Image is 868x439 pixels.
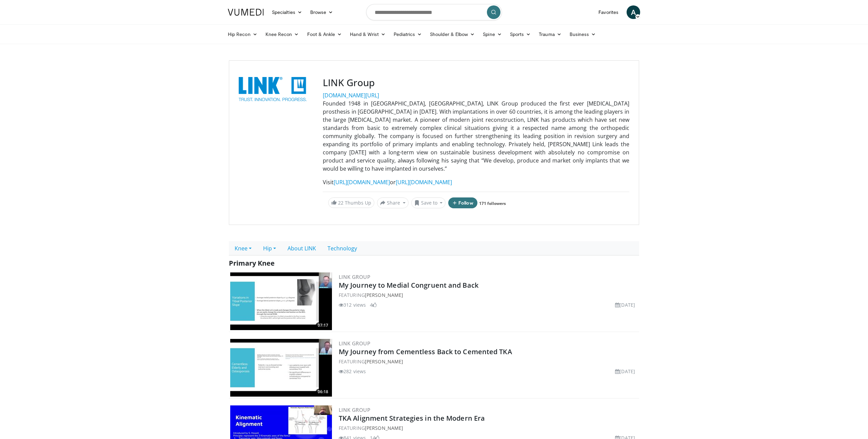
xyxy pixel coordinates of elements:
a: TKA Alignment Strategies in the Modern Era [339,414,485,423]
a: 06:18 [230,339,332,397]
a: [URL][DOMAIN_NAME] [396,178,452,186]
a: Knee Recon [261,27,303,41]
a: Trauma [535,27,566,41]
img: VuMedi Logo [228,9,264,16]
a: Hand & Wrist [346,27,390,41]
li: 312 views [339,301,366,308]
a: Technology [322,241,363,255]
a: Pediatrics [390,27,426,41]
a: [PERSON_NAME] [365,425,403,431]
a: 171 followers [479,201,506,206]
a: A [627,5,640,19]
a: Spine [479,27,506,41]
a: [URL][DOMAIN_NAME] [334,178,390,186]
input: Search topics, interventions [366,4,502,20]
a: My Journey to Medial Congruent and Back [339,281,478,290]
span: 22 [338,199,343,206]
div: FEATURING [339,358,638,365]
a: 22 Thumbs Up [328,197,374,208]
img: 996abfc1-cbb0-4ade-a03d-4430906441a7.300x170_q85_crop-smart_upscale.jpg [230,272,332,330]
button: Follow [448,197,477,208]
a: Favorites [594,5,623,19]
button: Save to [411,197,446,208]
span: 06:18 [316,389,330,395]
a: Hip [257,241,282,255]
a: Foot & Ankle [303,27,346,41]
img: d0ab9b2b-a620-49ec-b261-98432bd3b95c.300x170_q85_crop-smart_upscale.jpg [230,339,332,397]
p: Founded 1948 in [GEOGRAPHIC_DATA], [GEOGRAPHIC_DATA], LINK Group produced the first ever [MEDICAL... [323,99,629,173]
div: FEATURING [339,424,638,432]
a: Shoulder & Elbow [426,27,479,41]
a: My Journey from Cementless Back to Cemented TKA [339,347,512,356]
h3: LINK Group [323,77,629,89]
a: Specialties [268,5,306,19]
button: Share [377,197,409,208]
a: 07:17 [230,272,332,330]
a: Sports [506,27,535,41]
a: Business [566,27,600,41]
span: 07:17 [316,322,330,328]
a: LINK Group [339,406,370,413]
div: FEATURING [339,291,638,299]
a: [DOMAIN_NAME][URL] [323,92,379,99]
a: LINK Group [339,273,370,280]
a: [PERSON_NAME] [365,358,403,365]
li: [DATE] [615,301,635,308]
a: Browse [306,5,337,19]
p: Visit or [323,178,629,186]
span: Primary Knee [229,259,275,268]
a: Knee [229,241,257,255]
li: 4 [370,301,377,308]
a: Hip Recon [224,27,261,41]
li: 282 views [339,368,366,375]
a: About LINK [282,241,322,255]
li: [DATE] [615,368,635,375]
a: [PERSON_NAME] [365,292,403,298]
a: LINK Group [339,340,370,347]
